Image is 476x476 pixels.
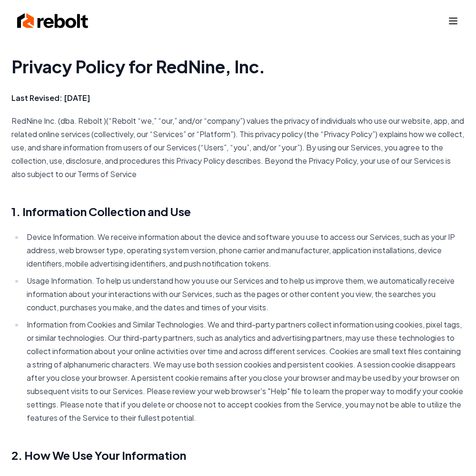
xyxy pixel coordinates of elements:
p: RedNine Inc. (dba. Rebolt )(“Rebolt “we,” “our,” and/or “company”) values the privacy of individu... [11,114,465,181]
li: Usage Information. To help us understand how you use our Services and to help us improve them, we... [24,274,465,314]
img: Rebolt Logo [17,11,89,30]
h2: 1. Information Collection and Use [11,204,465,219]
button: Toggle mobile menu [447,15,459,27]
li: Information from Cookies and Similar Technologies. We and third-party partners collect informatio... [24,318,465,425]
strong: Last Revised: [DATE] [11,93,90,103]
h1: Privacy Policy for RedNine, Inc. [11,57,465,76]
h2: 2. How We Use Your Information [11,447,465,463]
li: Device Information. We receive information about the device and software you use to access our Se... [24,230,465,270]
